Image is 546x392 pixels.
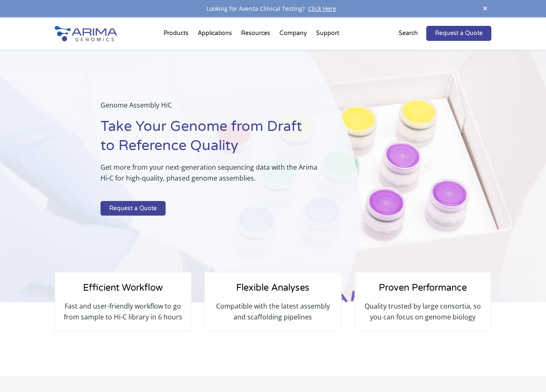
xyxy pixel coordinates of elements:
[364,301,482,322] p: Quality trusted by large consortia, so you can focus on genome biology
[399,28,418,39] p: Search
[101,162,319,190] p: Get more from your next-generation sequencing data with the Arima Hi-C for high-quality, phased g...
[83,282,163,293] span: Efficient Workflow
[305,5,340,13] a: Click Here
[236,282,309,293] span: Flexible Analyses
[101,117,319,162] h1: Take Your Genome from Draft to Reference Quality
[55,26,117,41] img: Arima-Genomics-logo
[64,301,182,322] p: Fast and user-friendly workflow to go from sample to Hi-C library in 6 hours
[101,100,319,117] p: Genome Assembly HiC
[214,301,332,322] p: Compatible with the latest assembly and scaffolding pipelines
[101,201,166,216] a: Request a Quote
[379,282,467,293] span: Proven Performance
[426,26,491,41] a: Request a Quote
[55,3,491,14] div: Looking for Aventa Clinical Testing?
